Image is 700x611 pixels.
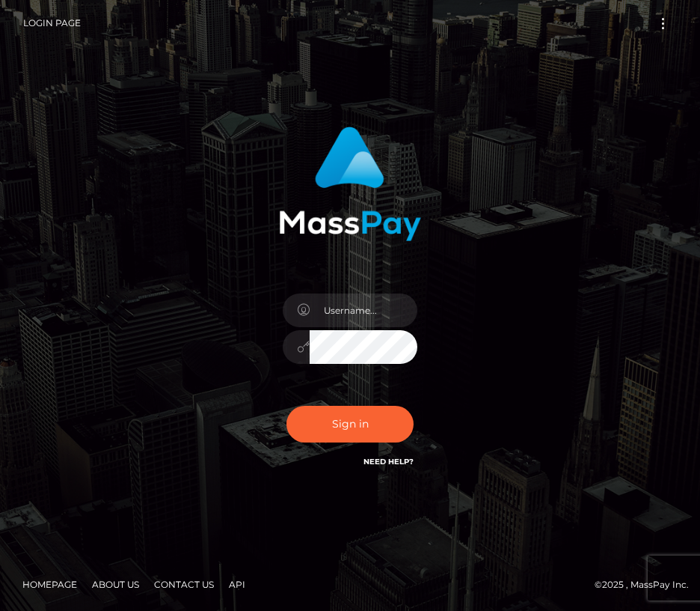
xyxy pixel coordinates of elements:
a: About Us [86,573,145,596]
img: MassPay Login [279,127,421,241]
a: Need Help? [363,457,414,466]
input: Username... [310,294,417,327]
div: © 2025 , MassPay Inc. [11,577,689,593]
button: Sign in [286,406,414,443]
a: Login Page [23,7,81,39]
button: Toggle navigation [649,13,677,34]
a: Contact Us [148,573,220,596]
a: Homepage [16,573,83,596]
a: API [223,573,251,596]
